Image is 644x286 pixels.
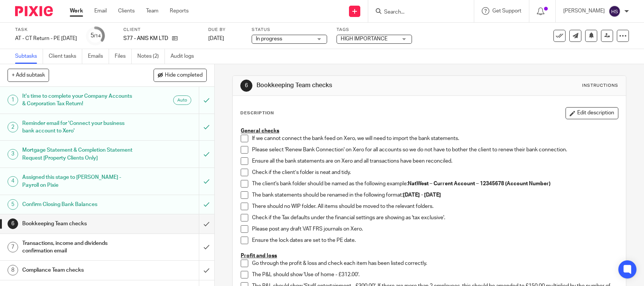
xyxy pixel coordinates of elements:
p: The bank statements should be renamed in the following format: [252,191,618,199]
a: Work [70,7,83,15]
small: /14 [94,34,101,38]
button: Edit description [566,107,618,119]
a: Notes (2) [137,49,165,64]
h1: Transactions, income and dividends confirmation email [22,238,135,257]
a: Client tasks [49,49,82,64]
div: 1 [8,95,18,105]
h1: Compliance Team checks [22,264,135,276]
div: AT - CT Return - PE 31-07-2025 [15,35,77,42]
h1: Assigned this stage to [PERSON_NAME] - Payroll on Pixie [22,172,135,191]
strong: NatWest – Current Account – 12345678 (Account Number) [408,181,550,186]
p: The P&L should show 'Use of home - £312.00'. [252,271,618,278]
p: S77 - ANIS KM LTD [123,35,168,42]
h1: Reminder email for 'Connect your business bank account to Xero' [22,118,135,137]
p: Please select 'Renew Bank Connection' on Xero for all accounts so we do not have to bother the cl... [252,146,618,154]
label: Tags [337,27,412,33]
span: Get Support [492,8,521,14]
button: + Add subtask [8,69,49,81]
span: Hide completed [165,72,203,78]
p: [PERSON_NAME] [563,7,605,15]
u: General checks [241,128,279,134]
img: svg%3E [609,5,621,17]
span: [DATE] [208,36,224,41]
h1: Confirm Closing Bank Balances [22,199,135,210]
div: 5 [91,31,101,40]
div: 2 [8,122,18,132]
a: Reports [170,7,189,15]
span: In progress [256,36,282,42]
a: Files [115,49,132,64]
a: Email [94,7,107,15]
div: 3 [8,149,18,160]
strong: [DATE] - [DATE] [403,192,441,198]
label: Status [252,27,327,33]
p: Please post any draft VAT FRS journals on Xero. [252,225,618,233]
span: HIGH IMPORTANCE [341,36,387,42]
label: Client [123,27,199,33]
p: The client's bank folder should be named as the following example: [252,180,618,188]
a: Subtasks [15,49,43,64]
h1: Bookkeeping Team checks [257,81,446,89]
a: Audit logs [171,49,200,64]
p: Description [240,110,274,116]
p: If we cannot connect the bank feed on Xero, we will need to import the bank statements. [252,135,618,142]
div: 4 [8,176,18,187]
div: 8 [8,265,18,275]
img: Pixie [15,6,53,16]
div: Instructions [582,83,618,89]
a: Team [146,7,158,15]
a: Emails [88,49,109,64]
input: Search [383,9,451,16]
a: Clients [118,7,135,15]
div: Auto [173,95,191,105]
p: Ensure all the bank statements are on Xero and all transactions have been reconciled. [252,157,618,165]
label: Task [15,27,77,33]
p: Check if the Tax defaults under the financial settings are showing as 'tax exclusive'. [252,214,618,221]
p: Go through the profit & loss and check each item has been listed correctly. [252,260,618,267]
h1: It's time to complete your Company Accounts & Corporation Tax Return! [22,91,135,110]
p: Check if the client’s folder is neat and tidy. [252,169,618,176]
div: 6 [240,80,252,92]
u: Profit and loss [241,253,277,258]
label: Due by [208,27,242,33]
div: 6 [8,218,18,229]
h1: Mortgage Statement & Completion Statement Request [Property Clients Only] [22,145,135,164]
p: Ensure the lock dates are set to the PE date. [252,237,618,244]
h1: Bookkeeping Team checks [22,218,135,229]
p: There should no WIP folder. All items should be moved to the relevant folders. [252,203,618,210]
div: 5 [8,199,18,210]
div: 7 [8,242,18,252]
div: AT - CT Return - PE [DATE] [15,35,77,42]
button: Hide completed [154,69,207,81]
